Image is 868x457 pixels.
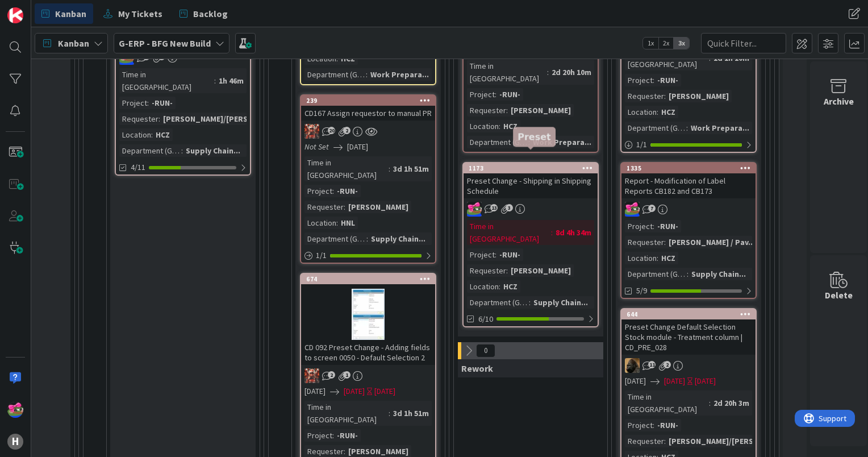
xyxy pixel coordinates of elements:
[496,88,523,101] div: -RUN-
[214,74,216,87] span: :
[7,434,23,450] div: H
[304,156,389,181] div: Time in [GEOGRAPHIC_DATA]
[374,385,395,397] div: [DATE]
[328,371,335,379] span: 2
[654,74,681,86] div: -RUN-
[469,164,598,172] div: 1173
[495,248,496,261] span: :
[119,113,158,125] div: Requester
[7,7,23,23] img: Visit kanbanzone.com
[658,38,674,49] span: 2x
[529,296,531,309] span: :
[306,275,435,283] div: 674
[621,138,756,152] div: 1/1
[695,375,716,387] div: [DATE]
[461,363,493,374] span: Rework
[338,52,358,65] div: HCZ
[304,52,336,65] div: Location
[467,88,495,101] div: Project
[119,38,211,49] b: G-ERP - BFG New Build
[7,402,23,418] img: JK
[334,429,361,442] div: -RUN-
[119,97,147,109] div: Project
[625,90,664,102] div: Requester
[664,90,666,102] span: :
[621,202,756,217] div: JK
[336,217,338,229] span: :
[625,419,653,431] div: Project
[625,390,709,416] div: Time in [GEOGRAPHIC_DATA]
[531,296,591,309] div: Supply Chain...
[301,124,435,139] div: JK
[173,3,235,24] a: Backlog
[499,280,500,293] span: :
[476,344,495,358] span: 0
[301,340,435,365] div: CD 092 Preset Change - Adding fields to screen 0050 - Default Selection 2
[304,201,344,213] div: Requester
[490,204,498,211] span: 13
[625,252,657,264] div: Location
[709,397,711,409] span: :
[506,264,508,277] span: :
[500,120,520,132] div: HCZ
[688,122,752,134] div: Work Prepara...
[389,163,390,175] span: :
[151,128,153,141] span: :
[304,429,332,442] div: Project
[687,268,688,280] span: :
[118,7,162,20] span: My Tickets
[657,252,658,264] span: :
[55,7,86,20] span: Kanban
[508,264,574,277] div: [PERSON_NAME]
[160,113,296,125] div: [PERSON_NAME]/[PERSON_NAME]...
[347,141,368,153] span: [DATE]
[553,226,594,239] div: 8d 4h 34m
[338,217,358,229] div: HNL
[658,106,678,118] div: HCZ
[336,52,338,65] span: :
[304,185,332,197] div: Project
[625,74,653,86] div: Project
[496,248,523,261] div: -RUN-
[304,401,389,426] div: Time in [GEOGRAPHIC_DATA]
[24,2,52,15] span: Support
[627,310,756,318] div: 644
[621,319,756,355] div: Preset Change Default Selection Stock module - Treatment column | CD_PRE_028
[328,127,335,134] span: 20
[390,163,432,175] div: 3d 1h 51m
[688,268,749,280] div: Supply Chain...
[158,113,160,125] span: :
[306,97,435,105] div: 239
[663,361,671,368] span: 2
[389,407,390,419] span: :
[301,274,435,365] div: 674CD 092 Preset Change - Adding fields to screen 0050 - Default Selection 2
[58,36,89,50] span: Kanban
[344,385,365,397] span: [DATE]
[304,232,366,245] div: Department (G-ERP)
[621,309,756,355] div: 644Preset Change Default Selection Stock module - Treatment column | CD_PRE_028
[625,358,640,373] img: ND
[495,88,496,101] span: :
[654,419,681,431] div: -RUN-
[464,173,598,198] div: Preset Change - Shipping in Shipping Schedule
[304,124,319,139] img: JK
[674,38,689,49] span: 3x
[653,220,654,232] span: :
[625,268,687,280] div: Department (G-ERP)
[332,429,334,442] span: :
[366,68,368,81] span: :
[467,60,547,85] div: Time in [GEOGRAPHIC_DATA]
[345,201,411,213] div: [PERSON_NAME]
[467,120,499,132] div: Location
[464,163,598,173] div: 1173
[621,163,756,198] div: 1335Report - Modification of Label Reports CB182 and CB173
[304,385,325,397] span: [DATE]
[664,375,685,387] span: [DATE]
[549,66,594,78] div: 2d 20h 10m
[654,220,681,232] div: -RUN-
[653,74,654,86] span: :
[131,161,145,173] span: 4/11
[551,226,553,239] span: :
[625,106,657,118] div: Location
[97,3,169,24] a: My Tickets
